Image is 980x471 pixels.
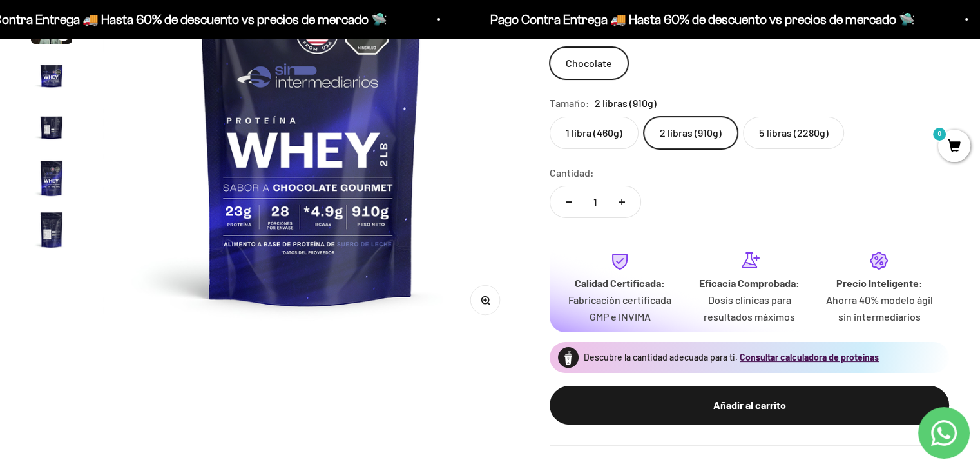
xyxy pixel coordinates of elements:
[31,157,72,203] button: Ir al artículo 6
[932,126,947,142] mark: 0
[575,277,665,289] strong: Calidad Certificada:
[31,54,72,99] button: Ir al artículo 4
[575,397,923,414] div: Añadir al carrito
[550,186,588,217] button: Reducir cantidad
[603,186,640,217] button: Aumentar cantidad
[31,209,72,250] img: Proteína Whey - Chocolate
[550,165,594,181] label: Cantidad:
[699,277,800,289] strong: Eficacia Comprobada:
[695,292,804,325] p: Dosis clínicas para resultados máximos
[31,54,72,95] img: Proteína Whey - Chocolate
[836,277,922,289] strong: Precio Inteligente:
[550,95,590,112] legend: Tamaño:
[825,292,934,325] p: Ahorra 40% modelo ágil sin intermediarios
[550,386,949,425] button: Añadir al carrito
[584,352,738,363] span: Descubre la cantidad adecuada para ti.
[938,140,970,154] a: 0
[595,95,657,112] span: 2 libras (910g)
[740,351,879,364] button: Consultar calculadora de proteínas
[31,106,72,147] img: Proteína Whey - Chocolate
[486,9,910,30] p: Pago Contra Entrega 🚚 Hasta 60% de descuento vs precios de mercado 🛸
[31,106,72,151] button: Ir al artículo 5
[558,347,579,368] img: Proteína
[565,292,674,325] p: Fabricación certificada GMP e INVIMA
[31,157,72,199] img: Proteína Whey - Chocolate
[31,209,72,254] button: Ir al artículo 7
